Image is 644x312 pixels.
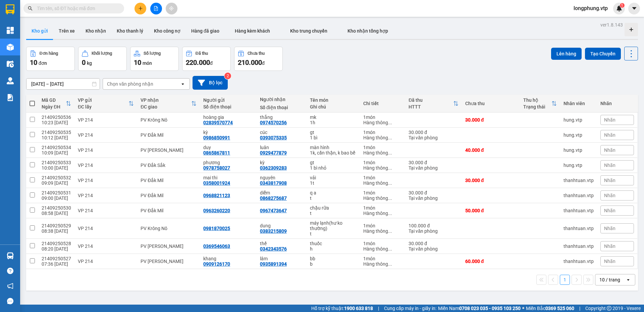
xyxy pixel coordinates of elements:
[42,180,71,186] div: 09:09 [DATE]
[28,6,33,11] span: search
[465,259,517,264] div: 60.000 đ
[7,77,14,84] img: warehouse-icon
[260,246,287,252] div: 0342343576
[141,193,197,198] div: PV Đắk Mil
[42,256,71,261] div: 21409250527
[310,205,357,211] div: chậu rữa
[545,306,574,311] strong: 0369 525 060
[363,145,402,150] div: 1 món
[203,180,230,186] div: 0358001924
[203,104,253,109] div: Số điện thoại
[42,241,71,246] div: 21409250528
[150,3,162,14] button: file-add
[82,58,86,66] span: 0
[522,307,524,310] span: ⚪️
[134,58,141,66] span: 10
[203,150,230,155] div: 0865867811
[137,95,200,113] th: Toggle SortBy
[607,306,611,311] span: copyright
[563,163,594,168] div: hung.vtp
[459,306,521,311] strong: 0708 023 035 - 0935 103 250
[599,276,620,283] div: 10 / trang
[405,95,462,113] th: Toggle SortBy
[260,145,303,150] div: luân
[465,117,517,123] div: 30.000 đ
[141,243,197,249] div: PV [PERSON_NAME]
[310,130,357,135] div: gt
[310,165,357,171] div: 1 bì nhỏ
[196,51,208,56] div: Đã thu
[260,228,287,234] div: 0383215809
[409,241,459,246] div: 30.000 đ
[310,104,357,109] div: Ghi chú
[7,298,13,304] span: message
[563,101,594,106] div: Nhân viên
[604,243,615,249] span: Nhãn
[363,115,402,120] div: 1 món
[388,246,392,252] span: ...
[604,193,615,198] span: Nhãn
[604,226,615,231] span: Nhãn
[78,104,128,109] div: ĐC lấy
[260,130,303,135] div: cúc
[141,178,197,183] div: PV Đắk Mil
[310,160,357,165] div: gt
[234,47,283,71] button: Chưa thu210.000đ
[180,81,185,87] svg: open
[363,246,402,252] div: Hàng thông thường
[260,180,287,186] div: 0343817908
[169,6,174,11] span: aim
[551,48,582,60] button: Lên hàng
[388,228,392,234] span: ...
[78,193,134,198] div: VP 214
[78,147,134,153] div: VP 214
[409,228,459,234] div: Tại văn phòng
[144,51,161,56] div: Số lượng
[203,175,253,180] div: mai thi
[310,241,357,246] div: thuốc
[310,115,357,120] div: mk
[138,6,143,11] span: plus
[141,259,197,264] div: PV [PERSON_NAME]
[203,145,253,150] div: duy
[203,243,230,249] div: 0369546063
[111,23,149,39] button: Kho thanh lý
[626,277,631,282] svg: open
[260,208,287,213] div: 0967473647
[203,115,253,120] div: hoàng gia
[409,97,453,103] div: Đã thu
[310,175,357,180] div: vải
[604,163,615,168] span: Nhãn
[363,223,402,228] div: 1 món
[388,261,392,267] span: ...
[260,160,303,165] div: kỳ
[310,220,357,231] div: máy lạnh(hư ko thường)
[260,175,303,180] div: nguyên
[92,51,112,56] div: Khối lượng
[38,95,74,113] th: Toggle SortBy
[388,165,392,171] span: ...
[7,44,14,51] img: warehouse-icon
[604,147,615,153] span: Nhãn
[203,135,230,140] div: 0986850991
[563,226,594,231] div: thanhtuan.vtp
[26,23,53,39] button: Kho gửi
[363,190,402,195] div: 1 món
[310,195,357,201] div: t
[310,145,357,150] div: màn hình
[42,205,71,211] div: 21409250530
[42,165,71,171] div: 10:00 [DATE]
[135,3,146,14] button: plus
[7,60,14,68] img: warehouse-icon
[388,120,392,125] span: ...
[310,190,357,195] div: q a
[465,208,517,213] div: 50.000 đ
[563,193,594,198] div: thanhtuan.vtp
[568,4,613,12] span: longphung.vtp
[310,180,357,186] div: 1t
[310,211,357,216] div: t
[260,195,287,201] div: 0868275687
[203,256,253,261] div: khang
[465,147,517,153] div: 40.000 đ
[409,223,459,228] div: 100.000 đ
